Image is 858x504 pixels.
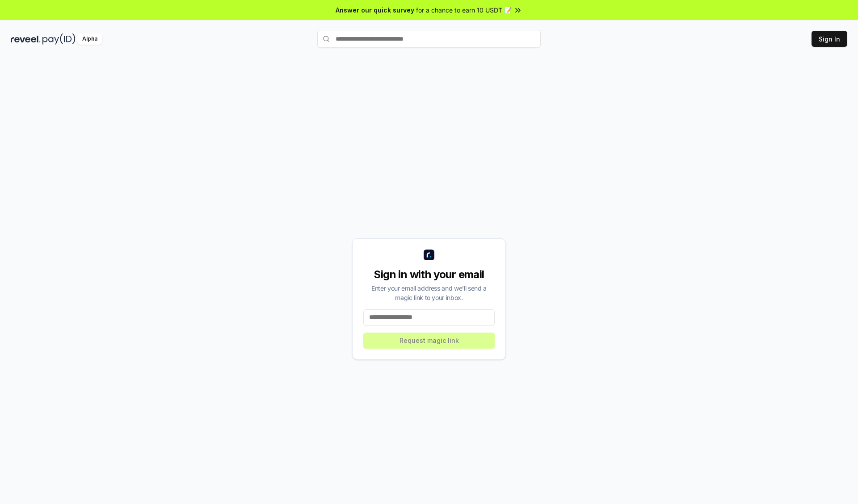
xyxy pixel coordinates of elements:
img: reveel_dark [11,33,41,45]
img: pay_id [42,33,76,45]
button: Sign In [812,31,847,47]
div: Enter your email address and we’ll send a magic link to your inbox. [363,283,495,302]
span: Answer our quick survey [336,5,414,15]
div: Sign in with your email [363,267,495,282]
div: Alpha [77,33,102,45]
img: logo_small [424,250,434,260]
span: for a chance to earn 10 USDT 📝 [416,5,512,15]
